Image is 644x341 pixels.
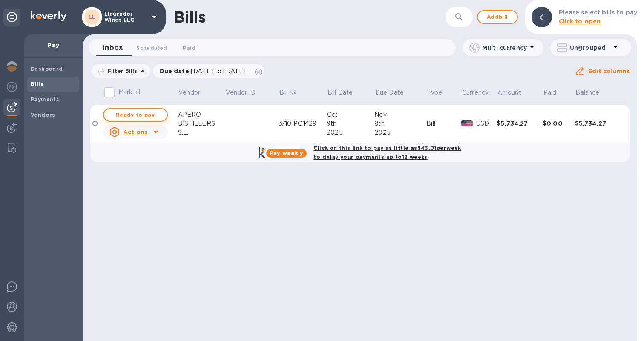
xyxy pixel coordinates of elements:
p: Mark all [118,88,141,97]
img: Foreign exchange [7,82,17,92]
p: Vendor [178,88,200,97]
span: [DATE] to [DATE] [191,68,246,75]
b: Vendors [31,112,55,118]
p: Currency [462,88,489,97]
span: Amount [497,88,532,97]
p: Due date : [160,67,250,75]
span: Balance [575,88,610,97]
p: Balance [575,88,599,97]
span: Type [427,88,454,97]
div: 2025 [374,128,426,137]
p: Amount [497,88,521,97]
div: $5,734.27 [575,119,621,128]
b: LL [89,14,96,20]
h1: Bills [174,8,205,26]
span: Due Date [375,88,415,97]
u: Edit columns [588,68,630,75]
img: USD [461,120,473,126]
span: Paid [543,88,568,97]
span: Paid [183,43,195,52]
b: Bills [31,81,43,87]
div: Oct [327,110,374,119]
div: $0.00 [543,119,575,128]
p: Ungrouped [570,43,610,52]
div: APERO [178,110,225,119]
p: Llaurador Wines LLC [104,11,147,23]
div: DISTILLERS [178,119,225,128]
b: Click to open [559,18,601,25]
span: Vendor ID [226,88,267,97]
p: Paid [543,88,557,97]
div: Bill [426,119,461,128]
button: Addbill [477,10,518,24]
div: Nov [374,110,426,119]
p: Due Date [375,88,404,97]
p: Filter Bills [104,67,138,75]
span: Vendor [178,88,211,97]
span: Add bill [485,12,510,22]
div: Unpin categories [3,9,20,26]
b: Dashboard [31,66,63,72]
u: Actions [123,129,147,135]
b: Click on this link to pay as little as $43.01 per week to delay your payments up to 12 weeks [313,145,461,160]
p: Bill Date [328,88,353,97]
div: 2025 [327,128,374,137]
div: 8th [374,119,426,128]
span: Ready to pay [111,110,160,120]
div: 3/10 PO1429 [279,119,327,128]
img: Logo [31,11,66,21]
p: Pay [31,41,76,49]
div: $5,734.27 [497,119,543,128]
p: Vendor ID [226,88,256,97]
div: 9th [327,119,374,128]
p: Multi currency [482,43,527,52]
p: Bill № [279,88,297,97]
p: Type [427,88,443,97]
div: S.L. [178,128,225,137]
b: Payments [31,96,59,103]
button: Ready to pay [103,108,168,122]
div: Due date:[DATE] to [DATE] [153,64,264,78]
span: Inbox [103,42,123,54]
span: Scheduled [136,43,167,52]
span: Bill Date [328,88,364,97]
b: Pay weekly [270,150,303,156]
span: Bill № [279,88,308,97]
b: Please select bills to pay [559,9,637,16]
p: USD [476,119,497,128]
